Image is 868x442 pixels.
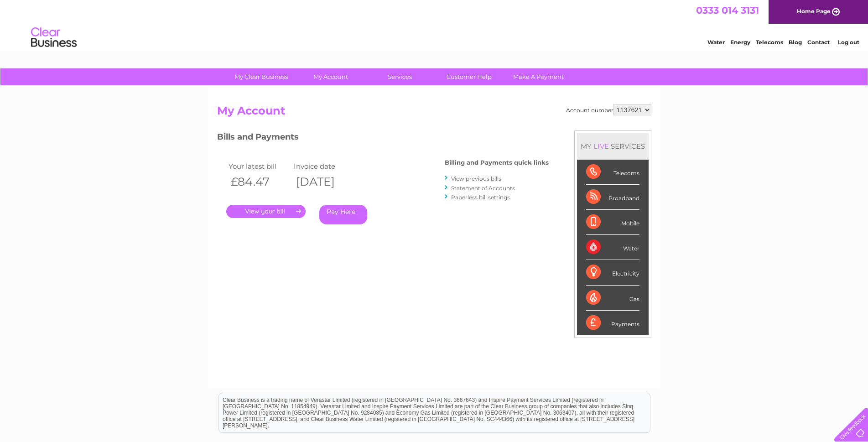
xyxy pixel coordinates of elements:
[586,185,639,210] div: Broadband
[217,130,549,146] h3: Bills and Payments
[226,205,306,218] a: .
[445,159,549,166] h4: Billing and Payments quick links
[293,68,368,85] a: My Account
[789,39,802,46] a: Blog
[451,185,515,192] a: Statement of Accounts
[31,24,77,52] img: logo.png
[592,142,611,151] div: LIVE
[838,39,859,46] a: Log out
[451,175,501,182] a: View previous bills
[219,5,650,44] div: Clear Business is a trading name of Verastar Limited (registered in [GEOGRAPHIC_DATA] No. 3667643...
[226,172,292,191] th: £84.47
[730,39,750,46] a: Energy
[696,5,759,16] a: 0333 014 3131
[707,39,725,46] a: Water
[431,68,507,85] a: Customer Help
[566,104,651,115] div: Account number
[586,210,639,235] div: Mobile
[217,104,651,122] h2: My Account
[577,133,649,159] div: MY SERVICES
[586,286,639,311] div: Gas
[291,160,357,172] td: Invoice date
[807,39,830,46] a: Contact
[756,39,783,46] a: Telecoms
[362,68,437,85] a: Services
[226,160,292,172] td: Your latest bill
[291,172,357,191] th: [DATE]
[586,311,639,335] div: Payments
[586,235,639,260] div: Water
[586,260,639,285] div: Electricity
[223,68,299,85] a: My Clear Business
[451,194,510,201] a: Paperless bill settings
[586,160,639,185] div: Telecoms
[501,68,576,85] a: Make A Payment
[319,205,367,224] a: Pay Here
